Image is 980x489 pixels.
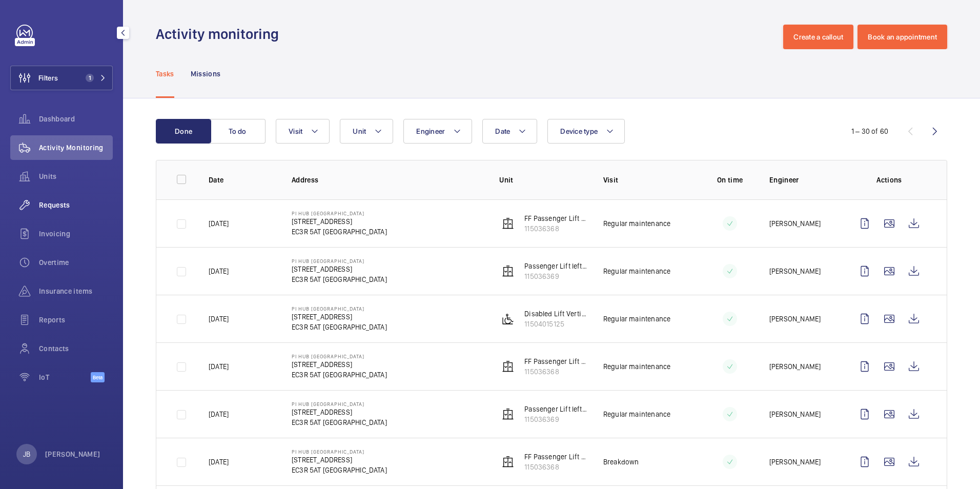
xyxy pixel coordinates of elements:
p: [PERSON_NAME] [769,314,821,324]
h1: Activity monitoring [156,25,285,44]
button: Create a callout [783,25,853,49]
p: FF Passenger Lift Right Hand [524,213,587,223]
p: [DATE] [209,218,229,229]
p: Address [292,175,483,185]
span: Device type [560,127,598,135]
p: FF Passenger Lift Right Hand [524,452,587,462]
img: platform_lift.svg [502,313,514,325]
span: Contacts [39,343,113,354]
span: Visit [289,127,302,135]
p: Engineer [769,175,836,185]
p: PI Hub [GEOGRAPHIC_DATA] [292,353,387,359]
p: [PERSON_NAME] [769,266,821,276]
span: IoT [39,372,91,382]
p: 11504015125 [524,319,587,329]
span: Beta [91,372,105,382]
p: 115036368 [524,366,587,377]
p: EC3R 5AT [GEOGRAPHIC_DATA] [292,370,387,380]
p: On time [707,175,753,185]
span: Insurance items [39,286,113,296]
p: Actions [852,175,926,185]
span: Engineer [416,127,445,135]
button: Book an appointment [857,25,947,49]
p: [STREET_ADDRESS] [292,264,387,274]
p: [DATE] [209,266,229,276]
span: Invoicing [39,229,113,239]
button: Device type [547,119,625,144]
button: Filters1 [10,66,113,90]
span: Activity Monitoring [39,142,113,153]
div: 1 – 30 of 60 [851,126,888,136]
span: Units [39,171,113,181]
p: [PERSON_NAME] [769,361,821,372]
button: Engineer [403,119,472,144]
p: Disabled Lift Vertical Platform [524,309,587,319]
p: 115036368 [524,462,587,472]
span: 1 [86,74,94,82]
p: Date [209,175,275,185]
p: [STREET_ADDRESS] [292,359,387,370]
p: EC3R 5AT [GEOGRAPHIC_DATA] [292,227,387,237]
span: Overtime [39,257,113,268]
img: elevator.svg [502,456,514,468]
button: To do [210,119,266,144]
p: Tasks [156,69,174,79]
p: PI Hub [GEOGRAPHIC_DATA] [292,449,387,455]
p: PI Hub [GEOGRAPHIC_DATA] [292,305,387,312]
p: EC3R 5AT [GEOGRAPHIC_DATA] [292,417,387,427]
img: elevator.svg [502,265,514,277]
p: Visit [603,175,691,185]
span: Reports [39,315,113,325]
p: [STREET_ADDRESS] [292,312,387,322]
img: elevator.svg [502,217,514,230]
p: [DATE] [209,314,229,324]
p: PI Hub [GEOGRAPHIC_DATA] [292,258,387,264]
p: Breakdown [603,457,639,467]
p: [PERSON_NAME] [769,409,821,419]
p: 115036369 [524,271,587,281]
p: PI Hub [GEOGRAPHIC_DATA] [292,401,387,407]
p: 115036368 [524,223,587,234]
p: Regular maintenance [603,314,670,324]
p: Missions [191,69,221,79]
p: Regular maintenance [603,409,670,419]
p: Passenger Lift left Hand [524,261,587,271]
p: FF Passenger Lift Right Hand [524,356,587,366]
p: EC3R 5AT [GEOGRAPHIC_DATA] [292,322,387,332]
img: elevator.svg [502,408,514,420]
span: Date [495,127,510,135]
p: PI Hub [GEOGRAPHIC_DATA] [292,210,387,216]
p: [PERSON_NAME] [769,457,821,467]
p: 115036369 [524,414,587,424]
p: [PERSON_NAME] [769,218,821,229]
p: Regular maintenance [603,218,670,229]
p: EC3R 5AT [GEOGRAPHIC_DATA] [292,465,387,475]
span: Requests [39,200,113,210]
p: Passenger Lift left Hand [524,404,587,414]
p: [STREET_ADDRESS] [292,407,387,417]
p: [STREET_ADDRESS] [292,455,387,465]
p: Regular maintenance [603,266,670,276]
span: Filters [38,73,58,83]
p: [STREET_ADDRESS] [292,216,387,227]
p: [DATE] [209,409,229,419]
p: Regular maintenance [603,361,670,372]
p: [DATE] [209,457,229,467]
button: Visit [276,119,330,144]
button: Unit [340,119,393,144]
p: EC3R 5AT [GEOGRAPHIC_DATA] [292,274,387,284]
span: Unit [353,127,366,135]
p: [DATE] [209,361,229,372]
button: Date [482,119,537,144]
button: Done [156,119,211,144]
span: Dashboard [39,114,113,124]
p: JB [23,449,30,459]
p: [PERSON_NAME] [45,449,100,459]
img: elevator.svg [502,360,514,373]
p: Unit [499,175,587,185]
